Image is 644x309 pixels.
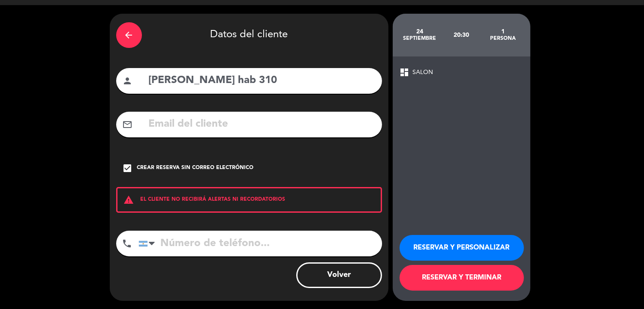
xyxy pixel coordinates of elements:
input: Email del cliente [148,116,376,133]
div: 24 [399,28,441,35]
i: arrow_back [124,30,134,40]
i: person [123,76,133,86]
i: mail_outline [123,119,133,130]
input: Nombre del cliente [148,72,376,89]
span: dashboard [400,67,410,77]
i: warning [117,195,141,205]
button: RESERVAR Y TERMINAR [400,265,524,291]
div: Crear reserva sin correo electrónico [137,164,254,172]
button: Volver [296,262,382,288]
div: persona [482,35,524,42]
div: Datos del cliente [116,20,382,50]
span: SALON [413,68,433,77]
div: 20:30 [440,20,482,50]
div: septiembre [399,35,441,42]
i: phone [122,238,132,249]
div: 1 [482,28,524,35]
i: check_box [123,163,133,173]
button: RESERVAR Y PERSONALIZAR [400,235,524,261]
input: Número de teléfono... [138,231,382,256]
div: Argentina: +54 [139,231,159,256]
div: EL CLIENTE NO RECIBIRÁ ALERTAS NI RECORDATORIOS [116,187,382,213]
